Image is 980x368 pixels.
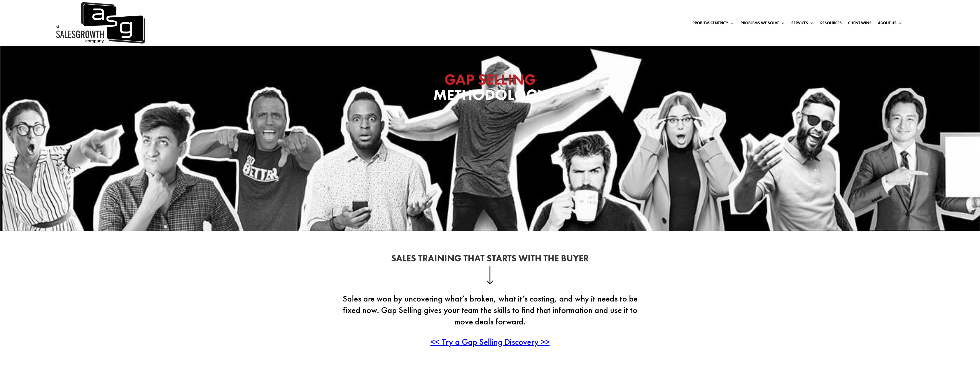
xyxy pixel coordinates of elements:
[692,21,734,27] a: Problem Centric™
[741,21,785,27] a: Problems We Solve
[335,293,645,336] p: Sales are won by uncovering what’s broken, what it’s costing, and why it needs to be fixed now. G...
[878,21,902,27] a: About Us
[375,72,605,105] h1: Methodology
[486,266,494,284] img: down-arrow
[335,254,645,266] h2: Sales Training That Starts With the Buyer
[791,21,814,27] a: Services
[820,21,842,27] a: Resources
[848,21,872,27] a: Client Wins
[444,70,536,89] span: GAP SELLING
[430,336,550,347] a: << Try a Gap Selling Discovery >>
